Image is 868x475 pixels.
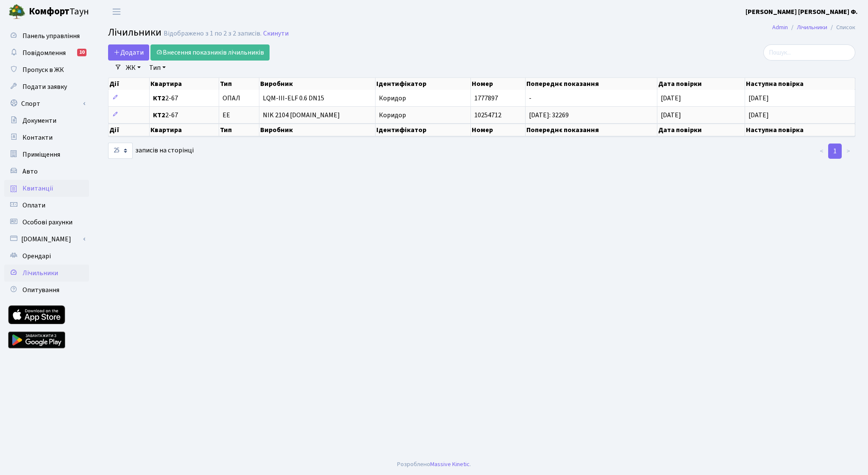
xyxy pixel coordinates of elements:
span: 2-67 [153,112,215,119]
a: Авто [4,163,89,180]
a: Документи [4,112,89,129]
span: ЕЕ [223,112,230,119]
b: КТ2 [153,94,165,103]
b: [PERSON_NAME] [PERSON_NAME] Ф. [746,7,858,17]
span: Приміщення [22,150,60,159]
li: Список [827,23,855,32]
span: Пропуск в ЖК [22,65,64,75]
span: Повідомлення [22,48,66,58]
a: [PERSON_NAME] [PERSON_NAME] Ф. [746,7,858,17]
span: Коридор [379,110,406,120]
a: Панель управління [4,28,89,44]
div: Відображено з 1 по 2 з 2 записів. [164,30,262,38]
input: Пошук... [763,44,855,61]
div: 10 [77,49,86,56]
th: Наступна повірка [745,124,855,136]
th: Попереднє показання [526,124,657,136]
a: Скинути [263,30,289,38]
span: Лічильники [108,25,161,40]
span: 2-67 [153,95,215,102]
span: Документи [22,116,56,125]
span: Додати [114,48,144,57]
a: Особові рахунки [4,214,89,231]
span: Панель управління [22,31,80,41]
a: Massive Kinetic [430,460,470,469]
th: Наступна повірка [745,78,855,90]
a: Внесення показників лічильників [150,44,270,61]
span: NIK 2104 [DOMAIN_NAME] [263,112,372,119]
span: 10254712 [474,110,501,120]
b: Комфорт [29,5,70,18]
span: Авто [22,167,38,176]
span: Подати заявку [22,82,67,91]
div: Розроблено . [397,460,471,469]
a: Лічильники [4,265,89,282]
a: Лічильники [797,23,827,32]
span: Лічильники [22,268,58,278]
span: Контакти [22,133,53,142]
span: Квитанції [22,184,53,193]
a: ЖК [122,61,144,75]
th: Номер [471,124,525,136]
a: Подати заявку [4,78,89,95]
span: Орендарі [22,251,51,261]
span: 1777897 [474,94,498,103]
span: Коридор [379,94,406,103]
nav: breadcrumb [759,19,868,36]
a: Спорт [4,95,89,112]
a: Орендарі [4,248,89,265]
th: Дата повірки [657,124,745,136]
th: Квартира [150,78,219,90]
th: Тип [219,124,259,136]
span: [DATE]: 32269 [529,110,569,120]
th: Дії [108,124,150,136]
th: Дата повірки [657,78,745,90]
label: записів на сторінці [108,143,194,159]
span: Оплати [22,201,45,210]
button: Переключити навігацію [106,5,127,19]
a: Квитанції [4,180,89,197]
span: Особові рахунки [22,218,72,227]
a: 1 [828,144,842,159]
img: logo.png [8,3,25,20]
a: [DOMAIN_NAME] [4,231,89,248]
th: Виробник [259,124,376,136]
a: Пропуск в ЖК [4,61,89,78]
th: Ідентифікатор [376,78,471,90]
b: КТ2 [153,110,165,120]
a: Опитування [4,282,89,298]
select: записів на сторінці [108,143,133,159]
span: ОПАЛ [223,95,240,102]
a: Тип [146,61,169,75]
a: Оплати [4,197,89,214]
span: LQM-III-ELF 0.6 DN15 [263,95,372,102]
span: [DATE] [748,110,769,120]
span: [DATE] [661,110,681,120]
th: Виробник [259,78,376,90]
th: Квартира [150,124,219,136]
a: Admin [772,23,788,32]
th: Тип [219,78,259,90]
th: Ідентифікатор [376,124,471,136]
a: Додати [108,44,149,61]
span: [DATE] [661,94,681,103]
span: Опитування [22,285,59,295]
span: Таун [29,5,89,19]
a: Повідомлення10 [4,44,89,61]
th: Номер [471,78,525,90]
a: Приміщення [4,146,89,163]
span: [DATE] [748,94,769,103]
th: Дії [108,78,150,90]
span: - [529,94,531,103]
th: Попереднє показання [526,78,657,90]
a: Контакти [4,129,89,146]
